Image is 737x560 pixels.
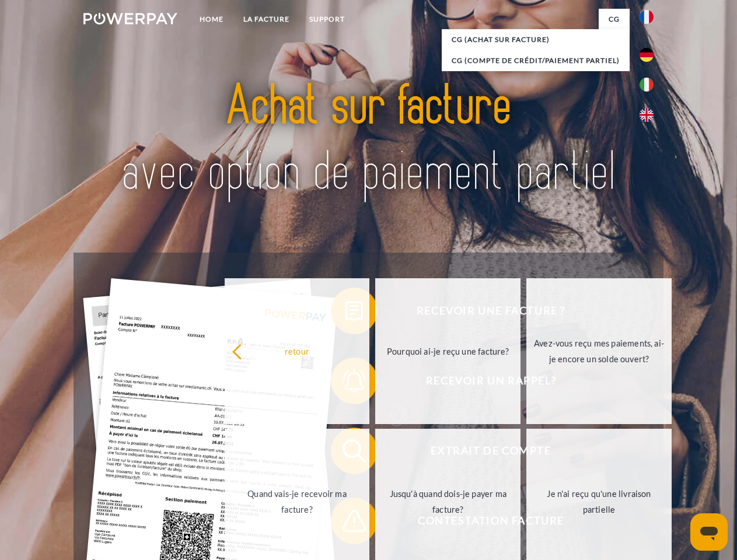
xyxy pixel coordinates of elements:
[533,335,665,367] div: Avez-vous reçu mes paiements, ai-je encore un solde ouvert?
[640,108,654,122] img: en
[83,13,177,24] img: logo-powerpay-white.svg
[640,78,654,92] img: it
[190,9,233,30] a: Home
[599,9,630,30] a: CG
[526,278,672,424] a: Avez-vous reçu mes paiements, ai-je encore un solde ouvert?
[640,10,654,24] img: fr
[690,513,728,551] iframe: Bouton de lancement de la fenêtre de messagerie
[533,486,665,517] div: Je n'ai reçu qu'une livraison partielle
[382,486,514,517] div: Jusqu'à quand dois-je payer ma facture?
[232,343,363,359] div: retour
[232,486,363,517] div: Quand vais-je recevoir ma facture?
[442,29,630,50] a: CG (achat sur facture)
[442,50,630,71] a: CG (Compte de crédit/paiement partiel)
[299,9,355,30] a: Support
[382,343,514,359] div: Pourquoi ai-je reçu une facture?
[233,9,299,30] a: LA FACTURE
[111,56,626,223] img: title-powerpay_fr.svg
[640,48,654,62] img: de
